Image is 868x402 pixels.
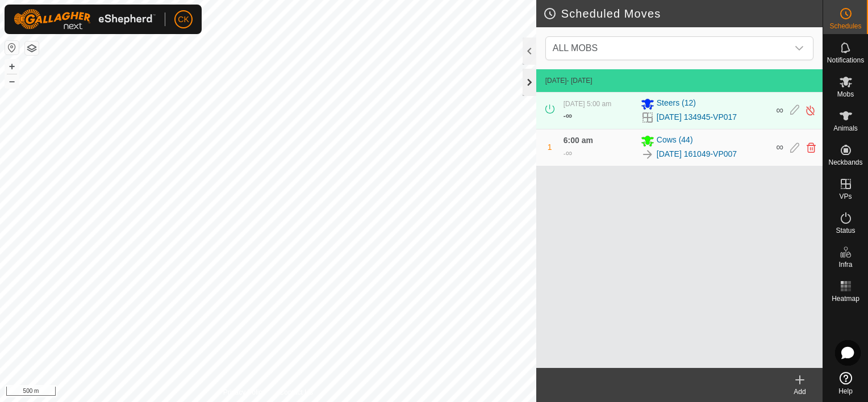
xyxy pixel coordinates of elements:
span: Infra [838,261,852,268]
span: Steers (12) [657,97,696,111]
div: - [564,146,572,160]
button: + [5,60,19,73]
span: Status [836,227,855,234]
a: [DATE] 134945-VP017 [657,111,737,123]
a: Contact Us [279,387,313,397]
img: To [641,148,654,161]
div: - [564,109,572,123]
span: Help [838,388,853,395]
span: ∞ [776,104,783,116]
div: dropdown trigger [788,37,811,60]
span: Animals [833,125,858,132]
span: Notifications [827,57,864,64]
span: ALL MOBS [553,43,598,53]
span: Schedules [829,23,861,30]
span: ALL MOBS [548,37,788,60]
span: Cows (44) [657,134,693,148]
div: Add [777,387,823,397]
img: Turn off schedule move [805,104,816,116]
span: Neckbands [828,159,862,166]
span: 1 [548,143,552,152]
button: – [5,74,19,88]
span: ∞ [566,111,572,120]
h2: Scheduled Moves [543,7,823,20]
span: VPs [839,193,852,200]
span: - [DATE] [567,77,592,85]
span: Heatmap [832,295,859,302]
span: Mobs [837,91,854,98]
a: Help [823,367,868,399]
button: Map Layers [25,41,39,55]
button: Reset Map [5,41,19,55]
span: [DATE] [545,77,567,85]
span: CK [178,14,189,26]
img: Gallagher Logo [14,9,156,30]
span: [DATE] 5:00 am [564,100,611,108]
a: Privacy Policy [223,387,266,397]
span: ∞ [776,141,783,153]
span: 6:00 am [564,136,593,145]
a: [DATE] 161049-VP007 [657,148,737,160]
span: ∞ [566,148,572,158]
